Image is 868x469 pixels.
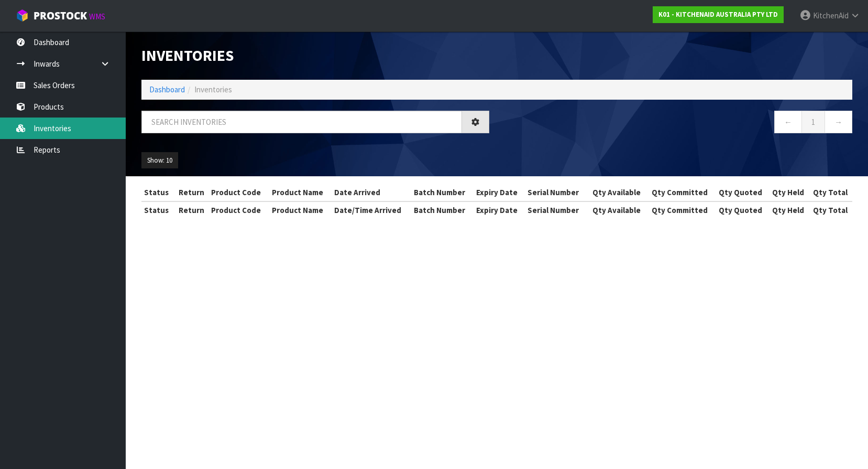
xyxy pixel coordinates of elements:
[525,184,587,201] th: Serial Number
[34,9,87,23] span: ProStock
[269,201,332,218] th: Product Name
[774,111,802,133] a: ←
[208,201,269,218] th: Product Code
[801,111,825,133] a: 1
[713,184,767,201] th: Qty Quoted
[141,111,462,133] input: Search inventories
[525,201,587,218] th: Serial Number
[646,201,713,218] th: Qty Committed
[141,201,174,218] th: Status
[174,184,208,201] th: Return
[825,111,852,133] a: →
[16,9,29,22] img: cube-alt.png
[269,184,332,201] th: Product Name
[411,184,474,201] th: Batch Number
[141,47,489,64] h1: Inventories
[141,184,174,201] th: Status
[411,201,474,218] th: Batch Number
[505,111,853,136] nav: Page navigation
[587,201,646,218] th: Qty Available
[474,184,525,201] th: Expiry Date
[194,84,232,94] span: Inventories
[332,201,411,218] th: Date/Time Arrived
[587,184,646,201] th: Qty Available
[658,10,778,19] strong: K01 - KITCHENAID AUSTRALIA PTY LTD
[767,184,808,201] th: Qty Held
[332,184,411,201] th: Date Arrived
[813,10,849,20] span: KitchenAid
[89,12,105,22] small: WMS
[149,84,185,94] a: Dashboard
[808,201,852,218] th: Qty Total
[646,184,713,201] th: Qty Committed
[808,184,852,201] th: Qty Total
[208,184,269,201] th: Product Code
[767,201,808,218] th: Qty Held
[474,201,525,218] th: Expiry Date
[713,201,767,218] th: Qty Quoted
[174,201,208,218] th: Return
[141,152,178,169] button: Show: 10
